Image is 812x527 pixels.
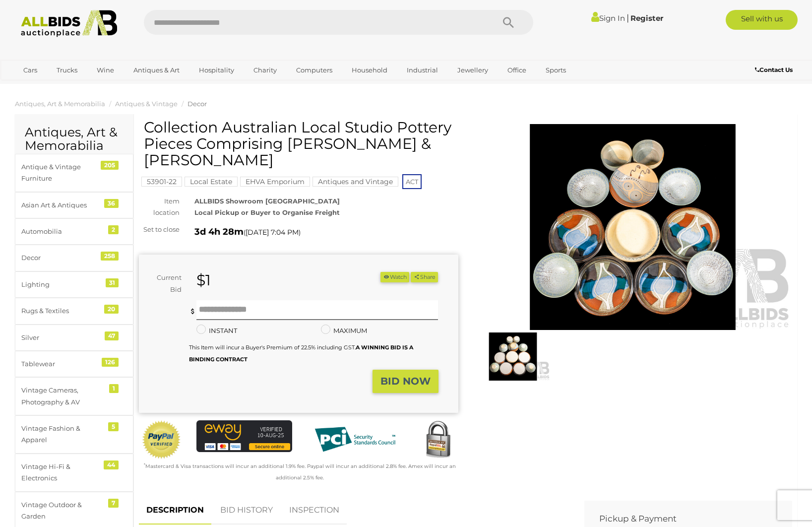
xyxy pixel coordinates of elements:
[21,499,103,523] div: Vintage Outdoor & Garden
[185,177,238,187] mark: Local Estate
[17,78,100,95] a: [GEOGRAPHIC_DATA]
[380,272,409,282] button: Watch
[104,199,119,208] div: 36
[21,358,103,370] div: Tablewear
[484,10,533,35] button: Search
[21,385,103,408] div: Vintage Cameras, Photography & AV
[194,208,340,216] strong: Local Pickup or Buyer to Organise Freight
[373,370,438,393] button: BID NOW
[21,423,103,446] div: Vintage Fashion & Apparel
[102,358,119,367] div: 126
[115,100,178,108] a: Antiques & Vintage
[108,422,119,431] div: 5
[312,177,398,187] mark: Antiques and Vintage
[109,384,119,393] div: 1
[473,124,793,330] img: Collection Australian Local Studio Pottery Pieces Comprising Maggie Malone & Vivien Carmona
[307,420,403,459] img: PCI DSS compliant
[591,13,625,23] a: Sign In
[15,454,133,492] a: Vintage Hi-Fi & Electronics 44
[244,228,301,236] span: ( )
[21,279,103,290] div: Lighting
[21,161,103,185] div: Antique & Vintage Furniture
[21,226,103,237] div: Automobilia
[15,377,133,415] a: Vintage Cameras, Photography & AV 1
[15,271,133,298] a: Lighting 31
[139,272,189,295] div: Current Bid
[21,305,103,317] div: Rugs & Textiles
[246,228,299,237] span: [DATE] 7:04 PM
[104,305,119,314] div: 20
[194,197,340,205] strong: ALLBIDS Showroom [GEOGRAPHIC_DATA]
[290,62,339,78] a: Computers
[21,461,103,484] div: Vintage Hi-Fi & Electronics
[192,62,241,78] a: Hospitality
[400,62,444,78] a: Industrial
[17,62,44,78] a: Cars
[141,177,182,187] mark: 53901-22
[15,298,133,324] a: Rugs & Textiles 20
[15,192,133,218] a: Asian Art & Antiques 36
[411,272,438,282] button: Share
[15,325,133,351] a: Silver 47
[108,225,119,234] div: 2
[15,100,105,108] a: Antiques, Art & Memorabilia
[185,178,238,186] a: Local Estate
[15,245,133,271] a: Decor 258
[139,496,211,525] a: DESCRIPTION
[194,226,244,237] strong: 3d 4h 28m
[144,463,456,481] small: Mastercard & Visa transactions will incur an additional 1.9% fee. Paypal will incur an additional...
[21,332,103,343] div: Silver
[196,325,237,336] label: INSTANT
[21,252,103,263] div: Decor
[345,62,394,78] a: Household
[755,65,795,75] a: Contact Us
[106,278,119,287] div: 31
[380,272,409,282] li: Watch this item
[726,10,798,30] a: Sell with us
[15,415,133,454] a: Vintage Fashion & Apparel 5
[144,119,456,168] h1: Collection Australian Local Studio Pottery Pieces Comprising [PERSON_NAME] & [PERSON_NAME]
[141,178,182,186] a: 53901-22
[25,126,124,153] h2: Antiques, Art & Memorabilia
[189,344,413,362] small: This Item will incur a Buyer's Premium of 22.5% including GST.
[539,62,572,78] a: Sports
[15,154,133,192] a: Antique & Vintage Furniture 205
[90,62,121,78] a: Wine
[213,496,280,525] a: BID HISTORY
[312,178,398,186] a: Antiques and Vintage
[240,178,310,186] a: EHVA Emporium
[196,420,292,452] img: eWAY Payment Gateway
[402,174,422,189] span: ACT
[476,332,551,381] img: Collection Australian Local Studio Pottery Pieces Comprising Maggie Malone & Vivien Carmona
[189,344,413,362] b: A WINNING BID IS A BINDING CONTRACT
[282,496,347,525] a: INSPECTION
[21,199,103,211] div: Asian Art & Antiques
[196,271,211,289] strong: $1
[755,66,793,73] b: Contact Us
[104,461,119,469] div: 44
[131,196,187,219] div: Item location
[451,62,495,78] a: Jewellery
[187,100,207,108] a: Decor
[101,161,119,170] div: 205
[501,62,533,78] a: Office
[141,420,182,460] img: Official PayPal Seal
[247,62,283,78] a: Charity
[321,325,367,336] label: MAXIMUM
[15,10,123,37] img: Allbids.com.au
[630,13,663,23] a: Register
[108,499,119,508] div: 7
[626,12,629,23] span: |
[127,62,186,78] a: Antiques & Art
[15,218,133,245] a: Automobilia 2
[105,331,119,340] div: 47
[418,420,458,460] img: Secured by Rapid SSL
[599,514,762,524] h2: Pickup & Payment
[240,177,310,187] mark: EHVA Emporium
[15,351,133,377] a: Tablewear 126
[380,375,431,387] strong: BID NOW
[50,62,84,78] a: Trucks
